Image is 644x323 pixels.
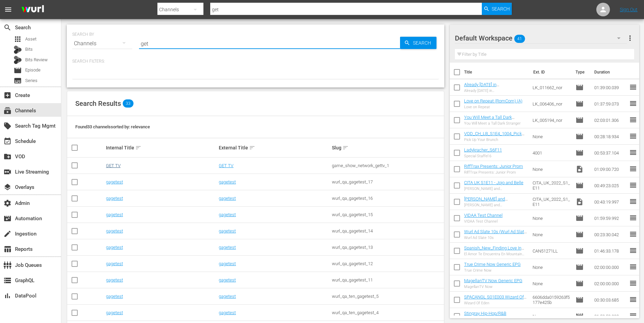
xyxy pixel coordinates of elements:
[106,294,123,299] a: gagetest
[464,213,503,218] a: VIDAA Test Channel
[455,29,627,48] div: Default Workspace
[3,292,12,300] span: DataPool
[464,138,527,142] div: Pick Up Your Brunch
[592,128,629,145] td: 00:28:18.934
[576,247,584,255] span: Episode
[530,292,573,308] td: 6606dda0159263f5177e425b
[3,199,12,207] span: Admin
[629,197,637,206] span: reorder
[219,261,236,266] a: gagetest
[135,145,141,151] span: sort
[464,285,522,289] div: MagellanTV Now
[571,63,590,82] th: Type
[25,77,37,84] span: Series
[123,99,134,108] span: 33
[626,34,634,42] span: more_vert
[249,145,255,151] span: sort
[464,236,527,240] div: Wurl Ad Slate 10s
[14,35,22,43] span: Asset
[219,163,233,168] a: GET TV
[530,128,573,145] td: None
[219,277,236,282] a: gagetest
[576,165,584,173] span: Video
[464,105,522,109] div: Love on Repeat
[4,5,12,14] span: menu
[464,229,527,239] a: Wurl Ad Slate 10s (Wurl Ad Slate 10s (00:30:00))
[219,144,330,152] div: External Title
[530,145,573,161] td: 4001
[332,294,443,299] div: wurl_qa_ten_gagetest_5
[3,214,12,223] span: Automation
[464,219,503,224] div: VIDAA Test Channel
[492,3,510,15] span: Search
[106,261,123,266] a: gagetest
[629,312,637,320] span: reorder
[530,210,573,226] td: None
[3,261,12,269] span: Job Queues
[464,121,527,126] div: You Will Meet a Tall Dark Stranger
[106,310,123,315] a: gagetest
[629,214,637,222] span: reorder
[626,30,634,46] button: more_vert
[592,226,629,243] td: 00:23:30.042
[592,259,629,275] td: 02:00:00.000
[106,179,123,184] a: gagetest
[3,276,12,285] span: GraphQL
[576,100,584,108] span: Episode
[464,115,515,125] a: You Will Meet a Tall Dark Stranger (RomCom) (A)
[14,77,22,85] span: Series
[332,261,443,266] div: wurl_qa_gagetest_12
[592,79,629,96] td: 01:39:00.039
[464,131,527,141] a: VOD_CH_LB_S1E4_1004_PickUpYourBrunch
[3,183,12,191] span: Overlays
[629,263,637,271] span: reorder
[464,164,523,169] a: RiffTrax Presents: Junior Prom
[72,34,132,53] div: Channels
[464,252,527,256] div: El Amor Te Encuentra En Mountain View
[332,179,443,184] div: wurl_qa_gagetest_17
[629,181,637,189] span: reorder
[592,112,629,128] td: 02:03:01.306
[3,122,12,130] span: Search Tag Mgmt
[464,203,527,207] div: [PERSON_NAME] and [PERSON_NAME]
[332,196,443,201] div: wurl_qa_gagetest_16
[482,3,512,15] button: Search
[464,170,523,175] div: RiffTrax Presents: Junior Prom
[3,23,12,32] span: Search
[576,132,584,141] span: Episode
[219,245,236,250] a: gagetest
[14,46,22,54] div: Bits
[75,99,121,108] span: Search Results
[576,149,584,157] span: Episode
[219,310,236,315] a: gagetest
[219,196,236,201] a: gagetest
[464,278,522,283] a: MagellanTV Now Generic EPG
[629,99,637,108] span: reorder
[332,228,443,233] div: wurl_qa_gagetest_14
[464,154,502,158] div: Special Staffel 6
[530,275,573,292] td: None
[530,79,573,96] td: LK_011662_nor
[592,145,629,161] td: 00:53:37.104
[576,296,584,304] span: Episode
[576,312,584,320] span: Episode
[592,194,629,210] td: 00:43:19.997
[576,116,584,124] span: Episode
[576,83,584,92] span: Episode
[629,279,637,287] span: reorder
[332,144,443,152] div: Slug
[219,228,236,233] a: gagetest
[464,187,527,191] div: [PERSON_NAME] and [PERSON_NAME]
[464,301,527,305] div: Wizard Of Eden
[629,295,637,304] span: reorder
[576,214,584,222] span: Episode
[629,230,637,238] span: reorder
[14,56,22,64] div: Bits Review
[25,56,48,63] span: Bits Review
[14,66,22,75] span: Episode
[592,177,629,194] td: 00:49:23.025
[464,245,524,256] a: Spanish_New_Finding Love In Mountain View
[106,144,217,152] div: Internal Title
[530,226,573,243] td: None
[106,196,123,201] a: gagetest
